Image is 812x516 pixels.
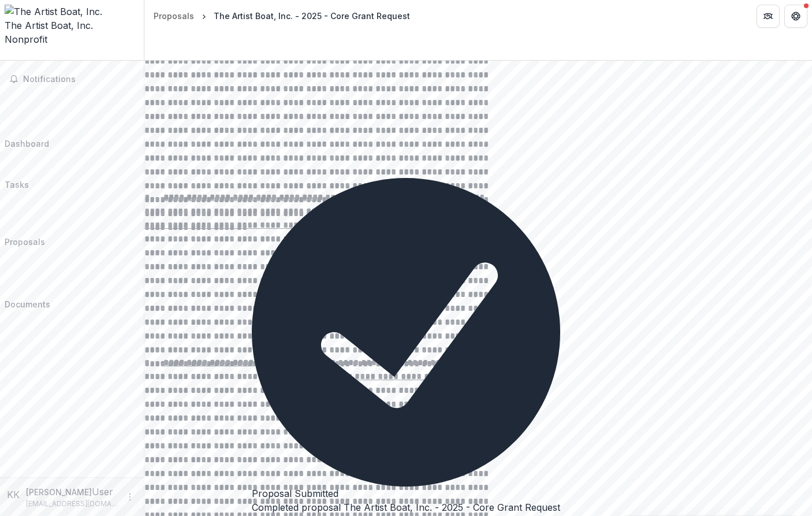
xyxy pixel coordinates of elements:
button: Notifications [5,70,139,88]
div: Proposals [154,10,194,22]
div: Karla Klay [7,488,21,502]
a: Tasks [5,154,29,191]
a: Dashboard [5,93,49,150]
button: Get Help [784,5,807,28]
div: The Artist Boat, Inc. [5,18,139,32]
a: Proposals [5,195,45,248]
p: User [92,485,113,499]
div: Dashboard [5,138,49,150]
button: Partners [757,5,780,28]
a: Proposals [149,8,199,24]
span: Nonprofit [5,34,47,45]
span: Notifications [23,75,135,84]
div: Documents [5,298,50,310]
p: [EMAIL_ADDRESS][DOMAIN_NAME] [26,499,118,509]
div: Proposals [5,236,45,248]
img: The Artist Boat, Inc. [5,5,139,18]
button: More [123,490,137,504]
div: Tasks [5,179,29,191]
div: The Artist Boat, Inc. - 2025 - Core Grant Request [214,10,410,22]
a: Documents [5,253,50,310]
p: [PERSON_NAME] [26,486,92,498]
nav: breadcrumb [149,8,415,24]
